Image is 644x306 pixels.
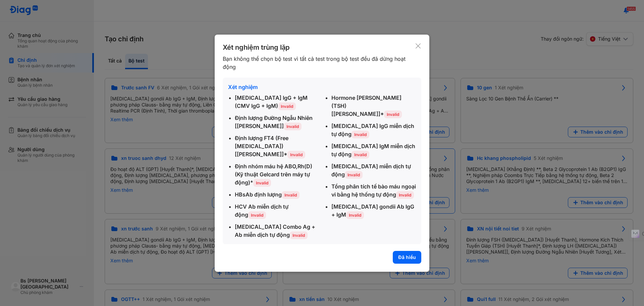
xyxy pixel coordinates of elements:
[331,142,416,158] div: [MEDICAL_DATA] IgM miễn dịch tự động
[331,203,416,219] div: [MEDICAL_DATA] gondii Ab IgG + IgM
[235,190,319,199] div: HBsAb định lượng
[282,191,300,199] span: Invalid
[290,231,308,239] span: Invalid
[235,203,319,219] div: HCV Ab miễn dịch tự động
[228,83,416,91] div: Xét nghiệm
[235,162,319,186] div: Định nhóm máu hệ ABO,Rh(D) (Kỹ thuật Gelcard trên máy tự động)*
[287,151,305,159] span: Invalid
[331,94,416,118] div: Hormone [PERSON_NAME] (TSH) [[PERSON_NAME]]*
[352,131,369,138] span: Invalid
[384,111,402,118] span: Invalid
[331,122,416,138] div: [MEDICAL_DATA] IgG miễn dịch tự động
[223,43,415,52] div: Xét nghiệm trùng lặp
[331,162,416,178] div: [MEDICAL_DATA] miễn dịch tự động
[253,179,271,187] span: Invalid
[248,211,266,219] span: Invalid
[223,55,415,71] div: Bạn không thể chọn bộ test vì tất cả test trong bộ test đều đã dừng hoạt động
[235,223,319,239] div: [MEDICAL_DATA] Combo Ag + Ab miễn dịch tự động
[396,191,414,199] span: Invalid
[346,211,364,219] span: Invalid
[352,151,369,159] span: Invalid
[393,251,421,264] button: Đã hiểu
[235,114,319,130] div: Định lượng Đường Ngẫu Nhiên [[PERSON_NAME]]
[278,102,296,110] span: Invalid
[345,171,363,179] span: Invalid
[331,182,416,199] div: Tổng phân tích tế bào máu ngoại vi bằng hệ thống tự động
[284,123,302,130] span: Invalid
[235,94,319,110] div: [MEDICAL_DATA] IgG + IgM (CMV IgG + IgM)
[235,134,319,158] div: Định lượng FT4 (Free [MEDICAL_DATA]) [[PERSON_NAME]]*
